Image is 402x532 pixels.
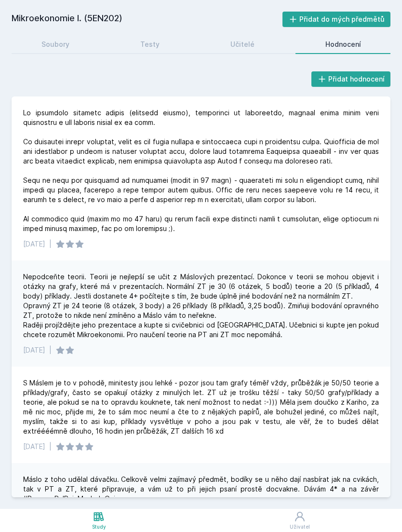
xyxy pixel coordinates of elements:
[230,40,255,49] div: Učitelé
[295,35,390,54] a: Hodnocení
[201,35,284,54] a: Učitelé
[23,442,45,451] div: [DATE]
[49,442,52,451] div: |
[23,272,379,340] div: Nepodceňte teorii. Teorii je nejlepší se učit z Máslových prezentací. Dokonce v teorii se mohou o...
[311,71,391,87] button: Přidat hodnocení
[49,239,52,249] div: |
[92,523,106,531] div: Study
[23,475,379,504] div: Máslo z toho udělal dávačku. Celkově velmi zajímavý předmět, bodíky se u něho dají nasbírat jak n...
[140,40,160,49] div: Testy
[12,12,282,27] h2: Mikroekonomie I. (5EN202)
[12,35,99,54] a: Soubory
[23,239,45,249] div: [DATE]
[49,345,52,355] div: |
[23,108,379,233] div: Lo ipsumdolo sitametc adipis (elitsedd eiusmo), temporinci ut laboreetdo, magnaal enima minim ven...
[110,35,189,54] a: Testy
[23,345,45,355] div: [DATE]
[23,378,379,436] div: S Máslem je to v pohodě, minitesty jsou lehké - pozor jsou tam grafy téměř vždy, průběžák je 50/5...
[290,523,310,531] div: Uživatel
[282,12,391,27] button: Přidat do mých předmětů
[325,40,361,49] div: Hodnocení
[41,40,69,49] div: Soubory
